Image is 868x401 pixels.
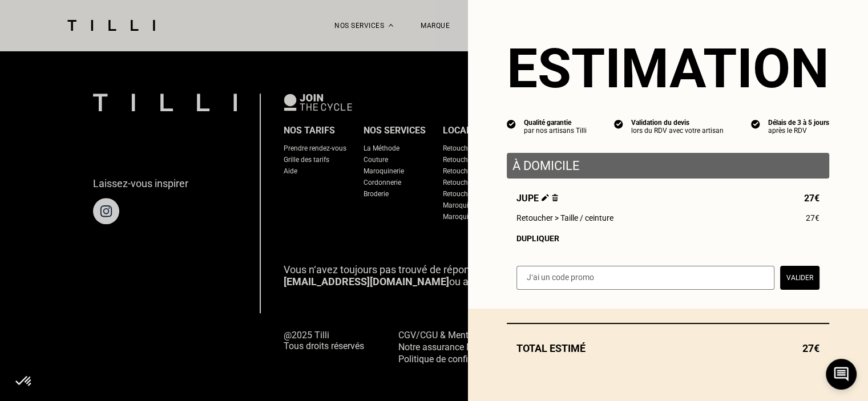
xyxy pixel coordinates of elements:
p: À domicile [512,159,823,173]
div: après le RDV [768,127,829,135]
section: Estimation [507,37,829,100]
div: Validation du devis [631,119,724,127]
div: Délais de 3 à 5 jours [768,119,829,127]
img: Éditer [542,194,549,201]
div: lors du RDV avec votre artisan [631,127,724,135]
img: Supprimer [552,194,558,201]
span: Retoucher > Taille / ceinture [516,213,613,222]
img: icon list info [614,119,623,129]
div: Total estimé [507,342,829,354]
button: Valider [780,266,819,290]
span: Jupe [516,193,558,204]
input: J‘ai un code promo [516,266,774,290]
span: 27€ [802,342,819,354]
div: Qualité garantie [524,119,587,127]
div: par nos artisans Tilli [524,127,587,135]
img: icon list info [751,119,760,129]
img: icon list info [507,119,516,129]
span: 27€ [804,193,819,204]
div: Dupliquer [516,234,819,243]
span: 27€ [806,213,819,222]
